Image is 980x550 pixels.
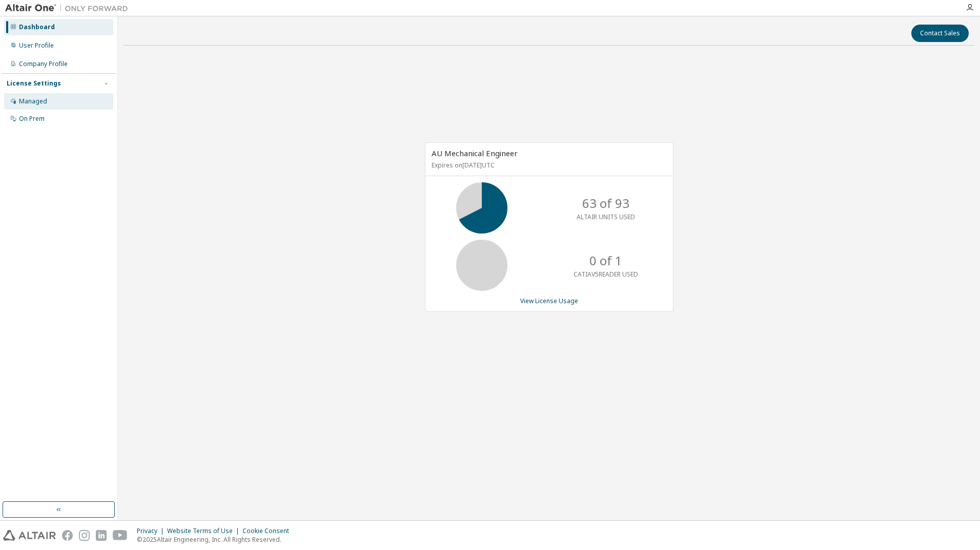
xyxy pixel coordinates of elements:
[911,25,969,42] button: Contact Sales
[520,297,578,305] a: View License Usage
[432,161,664,170] p: Expires on [DATE] UTC
[19,23,55,31] div: Dashboard
[19,97,47,105] div: Managed
[79,530,90,541] img: instagram.svg
[19,115,45,123] div: On Prem
[113,530,128,541] img: youtube.svg
[3,530,56,541] img: altair_logo.svg
[432,148,518,158] span: AU Mechanical Engineer
[242,527,295,535] div: Cookie Consent
[167,527,242,535] div: Website Terms of Use
[574,270,638,279] p: CATIAV5READER USED
[589,252,622,269] p: 0 of 1
[96,530,107,541] img: linkedin.svg
[62,530,73,541] img: facebook.svg
[5,3,133,13] img: Altair One
[577,213,635,221] p: ALTAIR UNITS USED
[137,527,167,535] div: Privacy
[582,195,629,212] p: 63 of 93
[7,79,61,88] div: License Settings
[19,41,54,50] div: User Profile
[19,60,68,68] div: Company Profile
[137,535,295,544] p: © 2025 Altair Engineering, Inc. All Rights Reserved.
